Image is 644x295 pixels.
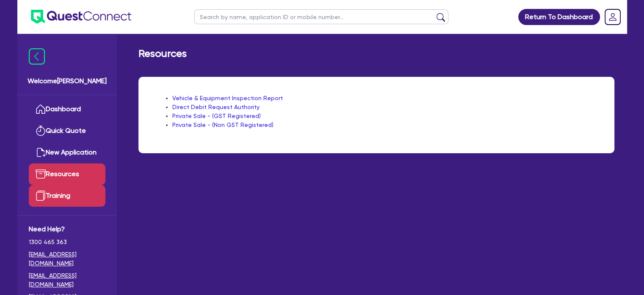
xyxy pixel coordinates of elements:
[29,98,105,120] a: Dashboard
[172,112,261,119] a: Private Sale - (GST Registered)
[29,142,105,163] a: New Application
[194,9,448,24] input: Search by name, application ID or mobile number...
[518,9,600,25] a: Return To Dashboard
[31,10,131,24] img: quest-connect-logo-blue
[29,250,105,268] a: [EMAIL_ADDRESS][DOMAIN_NAME]
[29,185,105,207] a: Training
[28,76,107,86] span: Welcome [PERSON_NAME]
[172,104,260,110] a: Direct Debit Request Authority
[29,120,105,142] a: Quick Quote
[29,48,45,65] img: icon-menu-close
[36,169,46,179] img: resources
[29,163,105,185] a: Resources
[602,6,624,28] a: Dropdown toggle
[172,95,283,101] a: Vehicle & Equipment Inspection Report
[29,238,105,247] span: 1300 465 363
[36,191,46,201] img: training
[29,224,105,234] span: Need Help?
[36,126,46,136] img: quick-quote
[36,147,46,157] img: new-application
[172,121,274,128] a: Private Sale - (Non GST Registered)
[138,48,187,60] h2: Resources
[29,271,105,289] a: [EMAIL_ADDRESS][DOMAIN_NAME]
